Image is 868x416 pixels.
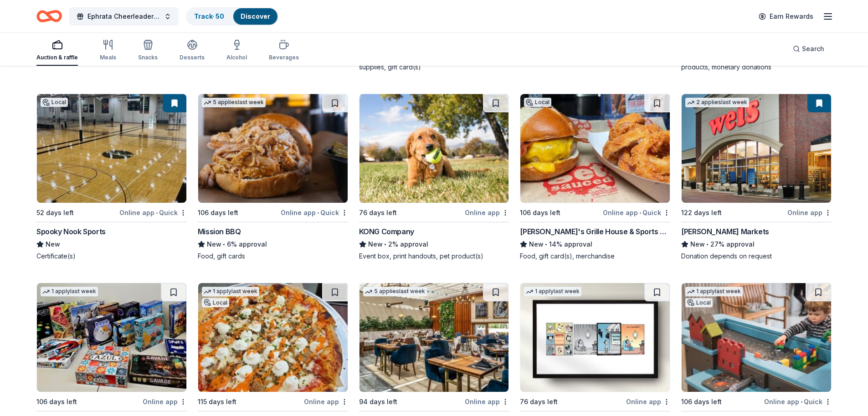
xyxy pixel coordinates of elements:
div: 115 days left [198,396,236,407]
img: Image for Fogo de Chao [360,283,509,392]
div: Online app Quick [119,207,187,218]
span: New [207,239,221,250]
button: Track· 50Discover [186,7,278,26]
span: New [529,239,544,250]
div: Beverages [269,54,299,61]
div: 106 days left [198,207,238,218]
img: Image for MUTTS [520,283,670,392]
div: 5 applies last week [363,287,427,296]
span: • [639,209,641,216]
div: Mission BBQ [198,226,241,237]
span: • [384,241,386,248]
button: Auction & raffle [36,36,78,66]
a: Image for Spooky Nook SportsLocal52 days leftOnline app•QuickSpooky Nook SportsNewCertificate(s) [36,94,187,261]
div: 2% approval [359,239,509,250]
div: 1 apply last week [41,287,98,296]
div: Food, gift cards [198,252,348,261]
div: 76 days left [520,396,558,407]
a: Home [36,5,62,27]
img: Image for Big Burrito Restaurant Group [198,283,348,392]
button: Beverages [269,36,299,66]
a: Image for Mission BBQ5 applieslast week106 days leftOnline app•QuickMission BBQNew•6% approvalFoo... [198,94,348,261]
img: Image for Spooky Nook Sports [37,94,186,203]
span: New [368,239,383,250]
div: Online app [787,207,832,218]
div: Online app [626,396,670,407]
span: • [156,209,158,216]
div: 27% approval [681,239,832,250]
a: Track· 50 [194,12,224,20]
div: Spooky Nook Sports [36,226,106,237]
div: [PERSON_NAME]'s Grille House & Sports Bar [520,226,670,237]
div: Alcohol [226,54,247,61]
span: New [46,239,60,250]
div: 106 days left [36,396,77,407]
div: Local [524,98,551,107]
div: Online app [465,207,509,218]
button: Meals [100,36,116,66]
div: 52 days left [36,207,74,218]
img: Image for Weis Markets [682,94,831,203]
div: Meals [100,54,116,61]
div: Online app Quick [281,207,348,218]
div: 122 days left [681,207,722,218]
span: • [545,241,548,248]
div: Desserts [180,54,205,61]
div: KONG Company [359,226,414,237]
img: Image for KONG Company [360,94,509,203]
div: Local [41,98,68,107]
span: Search [802,43,824,54]
div: Snacks [138,54,158,61]
button: Alcohol [226,36,247,66]
a: Earn Rewards [753,8,819,25]
div: Online app Quick [603,207,670,218]
div: 94 days left [359,396,397,407]
button: Ephrata Cheerleaders BINGO Extravaganza [69,7,179,26]
div: 1 apply last week [685,287,743,296]
button: Search [786,40,832,58]
div: 106 days left [520,207,560,218]
span: • [317,209,319,216]
div: Event box, print handouts, pet product(s) [359,252,509,261]
button: Snacks [138,36,158,66]
div: 106 days left [681,396,722,407]
div: Auction & raffle [36,54,78,61]
span: New [690,239,705,250]
span: • [707,241,709,248]
button: Desserts [180,36,205,66]
div: Donation depends on request [681,252,832,261]
div: 2 applies last week [685,98,749,107]
div: 1 apply last week [202,287,259,296]
span: • [223,241,225,248]
img: Image for Arooga's Grille House & Sports Bar [520,94,670,203]
a: Image for Weis Markets2 applieslast week122 days leftOnline app[PERSON_NAME] MarketsNew•27% appro... [681,94,832,261]
a: Discover [241,12,270,20]
div: 1 apply last week [524,287,581,296]
a: Image for Arooga's Grille House & Sports BarLocal106 days leftOnline app•Quick[PERSON_NAME]'s Gri... [520,94,670,261]
div: Food, gift card(s), merchandise [520,252,670,261]
div: Online app [143,396,187,407]
div: 6% approval [198,239,348,250]
a: Image for KONG Company76 days leftOnline appKONG CompanyNew•2% approvalEvent box, print handouts,... [359,94,509,261]
div: 76 days left [359,207,397,218]
div: Online app [304,396,348,407]
div: Local [685,298,713,307]
img: Image for Lancaster Science Factory [682,283,831,392]
div: Online app Quick [764,396,832,407]
img: Image for Stonemaier Games [37,283,186,392]
div: Local [202,298,229,307]
div: 14% approval [520,239,670,250]
img: Image for Mission BBQ [198,94,348,203]
span: Ephrata Cheerleaders BINGO Extravaganza [87,11,160,22]
span: • [801,398,802,405]
div: 5 applies last week [202,98,266,107]
div: Online app [465,396,509,407]
div: Certificate(s) [36,252,187,261]
div: [PERSON_NAME] Markets [681,226,769,237]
